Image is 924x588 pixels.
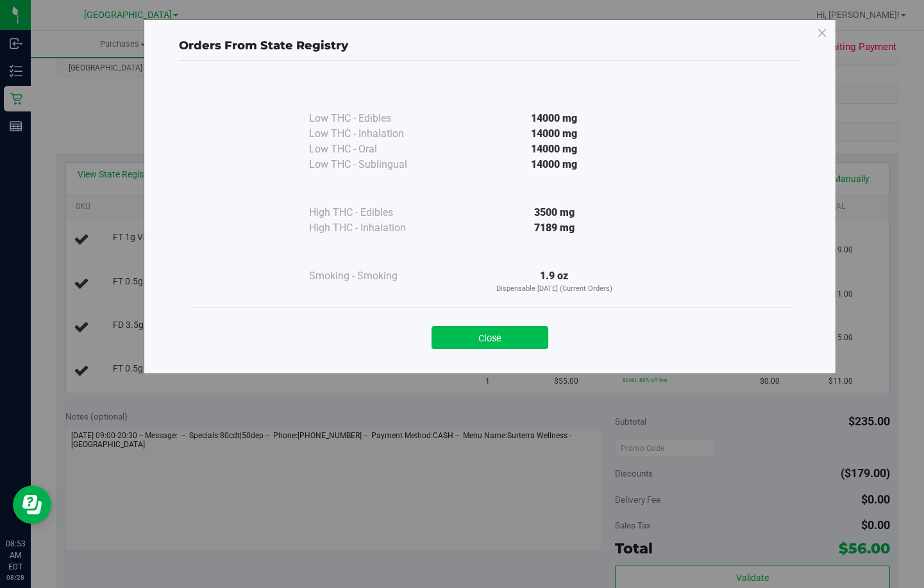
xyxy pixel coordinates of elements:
[437,111,671,126] div: 14000 mg
[432,326,548,349] button: Close
[437,157,671,172] div: 14000 mg
[309,111,437,126] div: Low THC - Edibles
[309,157,437,172] div: Low THC - Sublingual
[437,284,671,295] p: Dispensable [DATE] (Current Orders)
[309,268,437,284] div: Smoking - Smoking
[179,38,348,53] span: Orders From State Registry
[437,142,671,157] div: 14000 mg
[437,205,671,220] div: 3500 mg
[309,142,437,157] div: Low THC - Oral
[309,205,437,220] div: High THC - Edibles
[309,126,437,142] div: Low THC - Inhalation
[13,486,51,524] iframe: Resource center
[309,220,437,236] div: High THC - Inhalation
[437,268,671,295] div: 1.9 oz
[437,220,671,236] div: 7189 mg
[437,126,671,142] div: 14000 mg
